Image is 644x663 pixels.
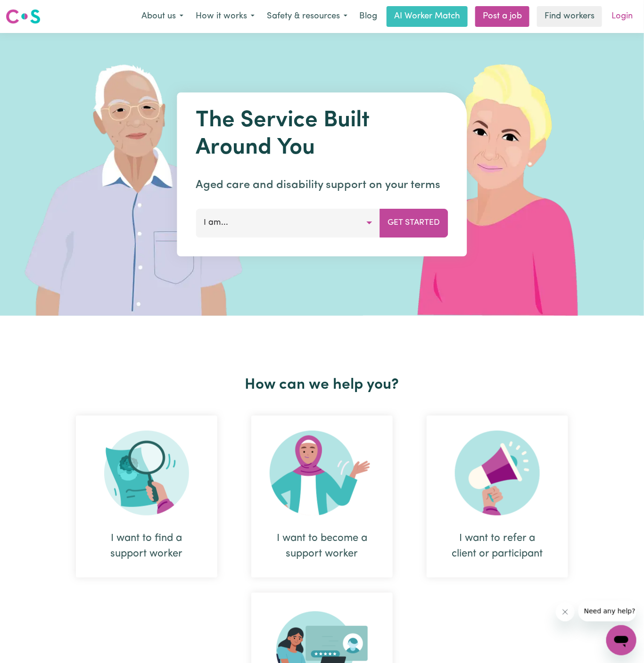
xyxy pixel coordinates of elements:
[455,431,540,516] img: Refer
[6,8,41,25] img: Careseekers logo
[475,6,529,27] a: Post a job
[380,209,448,237] button: Get Started
[196,209,380,237] button: I am...
[251,416,393,578] div: I want to become a support worker
[196,177,448,194] p: Aged care and disability support on your terms
[135,7,190,26] button: About us
[449,531,545,562] div: I want to refer a client or participant
[104,431,189,516] img: Search
[387,6,468,27] a: AI Worker Match
[537,6,602,27] a: Find workers
[76,416,217,578] div: I want to find a support worker
[196,107,448,162] h1: The Service Built Around You
[578,601,636,622] iframe: Message from company
[190,7,261,26] button: How it works
[606,6,638,27] a: Login
[274,531,370,562] div: I want to become a support worker
[354,6,383,27] a: Blog
[6,6,41,27] a: Careseekers logo
[427,416,568,578] div: I want to refer a client or participant
[261,7,354,26] button: Safety & resources
[556,603,575,622] iframe: Close message
[99,531,195,562] div: I want to find a support worker
[606,625,636,655] iframe: Button to launch messaging window
[59,376,585,394] h2: How can we help you?
[270,431,374,516] img: Become Worker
